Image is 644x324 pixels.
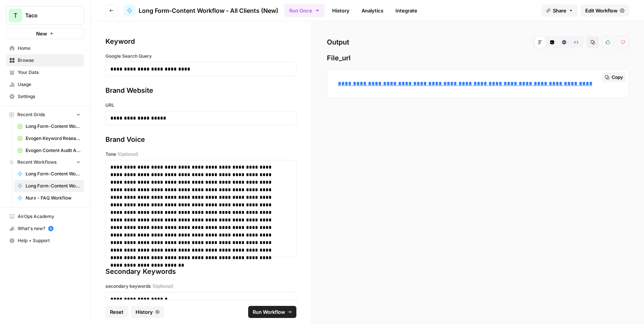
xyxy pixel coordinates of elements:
span: AirOps Academy [18,213,81,220]
button: Workspace: Taco [6,6,84,25]
a: AirOps Academy [6,210,84,223]
span: Usage [18,81,81,88]
span: Browse [18,57,81,64]
span: Settings [18,93,81,100]
span: Run Workflow [253,308,285,316]
a: 5 [48,226,53,231]
a: Evogen Content Audit Agent Grid [14,144,84,157]
a: Usage [6,78,84,91]
a: Integrate [391,5,422,17]
a: Home [6,42,84,54]
a: Your Data [6,66,84,78]
span: T [14,11,17,20]
span: Long Form-Content Workflow - AI Clients (New) Grid [26,123,81,130]
span: Long Form-Content Workflow - All Clients (New) [26,183,81,189]
button: Run Once [284,4,325,17]
span: (Optional) [153,283,173,290]
text: 5 [50,227,52,230]
a: Long Form-Content Workflow - All Clients (New) [124,5,278,17]
a: Evogen Keyword Research Agent Grid [14,132,84,144]
a: Long Form-Content Workflow - All Clients (New) [14,180,84,192]
span: Long Form-Content Workflow - All Clients (New) [139,6,278,15]
a: Nurx - FAQ Workflow [14,192,84,204]
button: New [6,28,84,39]
span: Edit Workflow [585,7,618,14]
span: Evogen Content Audit Agent Grid [26,147,81,154]
span: Help + Support [18,237,81,244]
a: Edit Workflow [581,5,629,17]
a: Long Form-Content Workflow - AI Clients (New) Grid [14,120,84,132]
span: Taco [25,12,71,19]
span: New [36,30,47,37]
button: Reset [105,306,128,318]
span: Home [18,45,81,52]
span: Copy [612,74,623,81]
span: Share [553,7,566,14]
a: Analytics [357,5,388,17]
div: Brand Voice [105,134,296,145]
span: Long Form-Content Workflow - AI Clients (New) [26,170,81,177]
div: Secondary Keywords [105,266,296,277]
span: File_url [327,53,629,63]
button: History [131,306,164,318]
a: Settings [6,91,84,103]
div: What's new? [6,223,84,234]
label: Google Search Query [105,53,296,60]
button: Share [542,5,578,17]
label: secondary keywords [105,283,296,290]
h2: Output [327,36,629,48]
span: Reset [110,308,124,316]
button: Copy [602,72,626,82]
span: Evogen Keyword Research Agent Grid [26,135,81,142]
button: Run Workflow [248,306,296,318]
a: Browse [6,54,84,66]
a: Long Form-Content Workflow - AI Clients (New) [14,168,84,180]
span: (Optional) [118,151,138,158]
span: History [136,308,153,316]
div: Brand Website [105,85,296,96]
button: Recent Workflows [6,157,84,168]
button: Help + Support [6,235,84,247]
label: URL [105,102,296,109]
div: Keyword [105,36,296,47]
span: Nurx - FAQ Workflow [26,195,81,201]
span: Recent Grids [17,111,45,118]
span: Your Data [18,69,81,76]
button: Recent Grids [6,109,84,120]
span: Recent Workflows [17,159,56,166]
button: What's new? 5 [6,223,84,235]
a: History [328,5,354,17]
label: Tone [105,151,296,158]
